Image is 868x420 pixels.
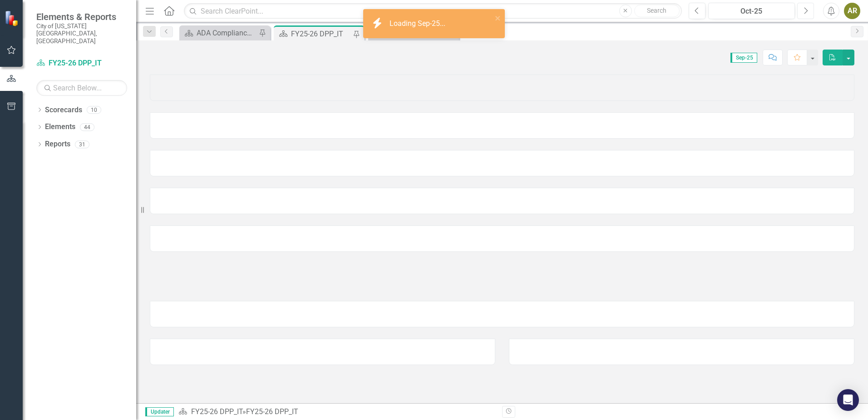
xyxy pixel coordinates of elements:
[184,3,682,19] input: Search ClearPoint...
[36,11,127,22] span: Elements & Reports
[634,5,680,17] button: Search
[844,3,860,19] button: AR
[291,28,351,40] div: FY25-26 DPP_IT
[837,389,859,411] div: Open Intercom Messenger
[390,19,448,29] div: Loading Sep-25...
[36,22,127,45] small: City of [US_STATE][GEOGRAPHIC_DATA], [GEOGRAPHIC_DATA]
[246,407,298,416] div: FY25-26 DPP_IT
[178,407,495,417] div: »
[36,80,127,96] input: Search Below...
[708,3,795,19] button: Oct-25
[647,7,666,14] span: Search
[145,407,174,416] span: Updater
[5,10,20,26] img: ClearPoint Strategy
[182,27,256,39] a: ADA Compliance Tracker
[75,140,89,148] div: 31
[87,106,101,114] div: 10
[495,13,501,23] button: close
[191,407,242,416] a: FY25-26 DPP_IT
[36,58,127,69] a: FY25-26 DPP_IT
[45,139,70,150] a: Reports
[45,105,82,115] a: Scorecards
[197,27,256,39] div: ADA Compliance Tracker
[80,123,94,131] div: 44
[711,6,792,17] div: Oct-25
[730,53,757,63] span: Sep-25
[45,122,75,132] a: Elements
